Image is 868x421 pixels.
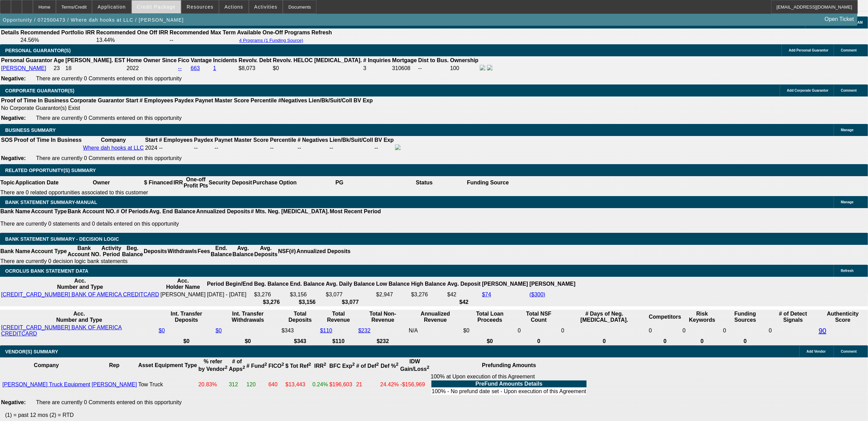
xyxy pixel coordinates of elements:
b: IDW Gain/Loss [400,359,429,372]
div: 100% at Upon execution of this Agreement [431,374,587,396]
b: # Inquiries [363,57,391,63]
div: -- [215,145,268,151]
span: -- [159,145,163,151]
b: Company [101,137,126,143]
sup: 2 [225,365,227,370]
td: 640 [268,373,285,396]
span: CORPORATE GUARANTOR(S) [5,88,74,93]
th: Annualized Deposits [196,208,250,215]
th: Fees [197,245,210,258]
a: $110 [320,328,333,333]
a: $0 [159,328,165,333]
b: Asset Equipment Type [138,362,197,368]
b: Start [145,137,158,143]
td: 0.24% [312,373,328,396]
th: Account Type [31,245,67,258]
b: Negative: [1,76,26,81]
b: # Employees [159,137,193,143]
th: Available One-Off Programs [237,29,311,36]
td: 0 [518,324,560,337]
b: Paynet Master Score [215,137,268,143]
th: Withdrawls [167,245,197,258]
a: -- [178,65,182,71]
b: # of Apps [229,359,245,372]
b: # Negatives [298,137,328,143]
td: $0 [273,65,362,72]
b: Paydex [194,137,213,143]
button: Activities [249,0,283,13]
td: $2,947 [376,291,410,298]
a: 1 [213,65,216,71]
th: Most Recent Period [329,208,381,215]
a: 90 [819,327,826,334]
th: Application Date [15,176,59,189]
td: -- [169,37,236,44]
b: % refer by Vendor [198,359,228,372]
th: $3,276 [254,299,289,306]
span: Actions [224,4,243,10]
th: Competitors [648,310,681,323]
b: Prefunding Amounts [482,362,536,368]
div: -- [298,145,328,151]
td: 0 [648,324,681,337]
th: End. Balance [210,245,232,258]
td: 100 [450,65,479,72]
button: Resources [182,0,219,13]
th: Beg. Balance [121,245,143,258]
p: There are currently 0 statements and 0 details entered on this opportunity [0,221,381,227]
th: $0 [158,338,215,345]
b: Home Owner Since [127,57,177,63]
th: Purchase Option [252,176,297,189]
th: $3,156 [290,299,325,306]
td: $8,073 [238,65,272,72]
th: Int. Transfer Deposits [158,310,215,323]
td: $0 [463,324,517,337]
td: -- [329,144,373,152]
th: Recommended Max Term [169,29,236,36]
b: Corporate Guarantor [70,98,124,103]
span: Resources [187,4,213,10]
td: 310608 [392,65,417,72]
b: Personal Guarantor [1,57,52,63]
th: $3,077 [325,299,375,306]
a: [CREDIT_CARD_NUMBER] BANK OF AMERICA CREDITCARD [1,292,159,297]
th: PG [297,176,382,189]
b: #Negatives [278,98,308,103]
th: Funding Source [467,176,509,189]
th: Low Balance [376,277,410,291]
td: 24.56% [20,37,95,44]
b: Revolv. Debt [239,57,271,63]
td: 0 [768,324,818,337]
th: Details [1,29,19,36]
th: SOS [1,137,13,144]
th: 0 [518,338,560,345]
span: Comment [841,89,857,92]
th: Activity Period [101,245,122,258]
b: # of Def [356,363,379,369]
a: Open Ticket [822,13,857,25]
span: There are currently 0 Comments entered on this opportunity [36,399,182,405]
sup: 2 [352,362,355,367]
a: $0 [216,328,222,333]
th: Avg. Deposit [447,277,481,291]
span: Manage [841,200,854,204]
th: Proof of Time In Business [1,97,69,104]
p: (1) = past 12 mos (2) = RTD [5,412,868,418]
th: # Mts. Neg. [MEDICAL_DATA]. [251,208,329,215]
th: Status [382,176,467,189]
th: End. Balance [290,277,325,291]
sup: 2 [427,365,429,370]
sup: 2 [243,365,245,370]
th: [PERSON_NAME] [529,277,576,291]
td: $13,443 [285,373,312,396]
th: $110 [320,338,357,345]
b: Company [34,362,59,368]
b: Ownership [450,57,478,63]
sup: 2 [377,362,379,367]
th: One-off Profit Pts [183,176,208,189]
th: Avg. Deposits [254,245,278,258]
span: Comment [841,48,857,52]
b: Incidents [213,57,237,63]
td: 0 [561,324,648,337]
b: Dist to Bus. [418,57,449,63]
